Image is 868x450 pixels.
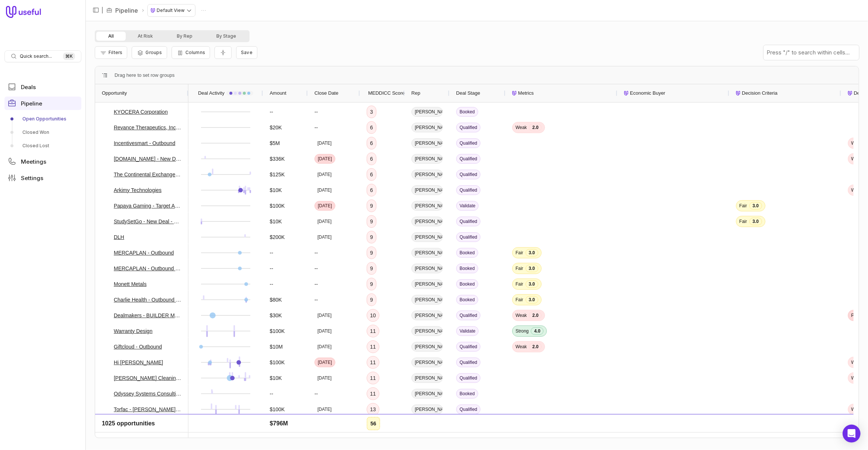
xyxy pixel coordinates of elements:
[526,296,538,303] span: 3.0
[516,297,523,303] span: Fair
[4,113,81,152] div: Pipeline submenu
[411,373,443,383] span: [PERSON_NAME]
[4,97,81,110] a: Pipeline
[114,233,124,242] a: DLH
[736,84,834,102] div: Decision Criteria
[308,118,360,136] div: --
[270,389,273,398] span: --
[411,295,443,305] span: [PERSON_NAME]
[318,203,332,209] time: [DATE]
[456,89,480,98] span: Deal Stage
[764,45,859,60] input: Press "/" to search within cells...
[114,217,182,226] a: StudySetGo - New Deal - Outbound
[370,421,376,429] div: 14
[411,248,443,258] span: [PERSON_NAME]
[109,50,122,55] span: Filters
[308,103,360,121] div: --
[851,156,862,162] span: Weak
[115,71,175,80] span: Drag here to set row groups
[529,312,542,319] span: 2.0
[317,171,332,177] time: [DATE]
[370,107,373,116] div: 3
[318,422,332,428] time: [DATE]
[270,139,280,148] span: $5M
[114,421,182,429] a: Spruce - Outbound - Target Account
[270,374,282,383] span: $10K
[114,280,147,289] a: Monett Metals
[95,46,127,59] button: Filter Pipeline
[851,375,862,381] span: Weak
[115,71,175,80] div: Row Groups
[214,46,232,59] button: Collapse all rows
[526,280,538,288] span: 3.0
[370,358,376,367] div: 11
[411,342,443,352] span: [PERSON_NAME]
[370,123,373,132] div: 6
[370,217,373,226] div: 9
[114,170,182,179] a: The Continental Exchange LLC - Outbound
[270,154,285,163] span: $336K
[132,46,167,59] button: Group Pipeline
[370,233,373,242] div: 9
[270,170,285,179] span: $125K
[411,123,443,132] span: [PERSON_NAME]
[370,342,376,351] div: 11
[21,101,42,106] span: Pipeline
[411,170,443,179] span: [PERSON_NAME]
[411,358,443,367] span: [PERSON_NAME]
[270,295,282,304] span: $80K
[114,389,182,398] a: Odyssey Systems Consulting Group, Ltd.
[370,264,373,273] div: 9
[456,420,480,430] span: Qualified
[4,140,81,152] a: Closed Lost
[456,358,480,367] span: Qualified
[411,389,443,399] span: [PERSON_NAME]
[411,279,443,289] span: [PERSON_NAME]
[367,84,398,102] div: MEDDICC Score
[101,6,103,15] span: |
[456,264,478,273] span: Booked
[270,421,285,429] span: $110K
[270,342,283,351] span: $10M
[102,89,127,98] span: Opportunity
[204,32,248,41] button: By Stage
[270,123,282,132] span: $20K
[370,248,373,257] div: 9
[370,154,373,163] div: 6
[4,113,81,125] a: Open Opportunities
[456,373,480,383] span: Qualified
[270,280,273,289] span: --
[308,384,360,403] div: --
[739,203,747,209] span: Fair
[851,140,862,146] span: Weak
[456,311,480,320] span: Qualified
[411,138,443,148] span: [PERSON_NAME]
[370,311,376,320] div: 10
[317,312,332,318] time: [DATE]
[21,175,43,181] span: Settings
[411,232,443,242] span: [PERSON_NAME]
[411,264,443,273] span: [PERSON_NAME]
[370,405,376,414] div: 13
[370,186,373,195] div: 6
[411,201,443,211] span: [PERSON_NAME]
[370,280,373,289] div: 9
[4,155,81,168] a: Meetings
[317,406,332,412] time: [DATE]
[114,264,182,273] a: MERCAPLAN - Outbound - IIEX
[516,281,523,287] span: Fair
[114,201,182,210] a: Papaya Gaming - Target Account
[370,295,373,304] div: 9
[742,89,777,98] span: Decision Criteria
[370,139,373,148] div: 6
[114,139,175,148] a: Incentivesmart - Outbound
[270,186,282,195] span: $10K
[198,89,225,98] span: Deal Activity
[749,218,762,225] span: 3.0
[456,232,480,242] span: Qualified
[165,32,204,41] button: By Rep
[411,405,443,414] span: [PERSON_NAME]
[308,243,360,262] div: --
[370,389,376,398] div: 11
[270,107,273,116] span: --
